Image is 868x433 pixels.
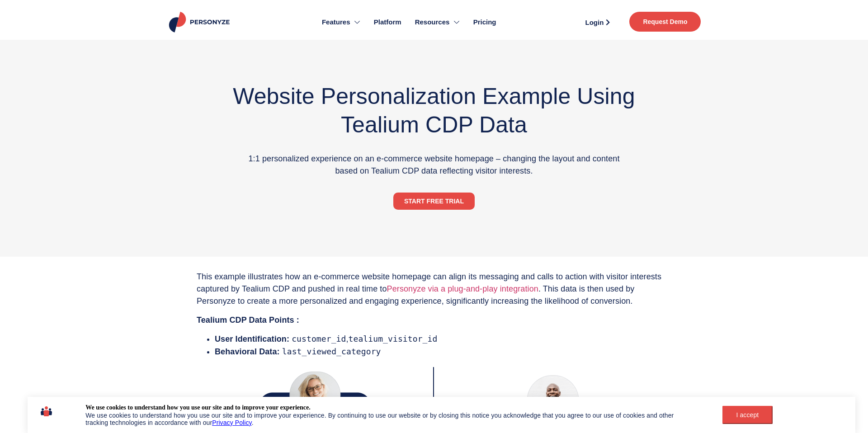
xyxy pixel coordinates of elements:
[197,315,299,325] strong: Tealium CDP Data Points :
[85,404,310,412] div: We use cookies to understand how you use our site and to improve your experience.
[728,411,767,419] div: I accept
[315,5,367,40] a: Features
[282,347,381,356] code: last_viewed_category
[387,284,538,293] a: Personyze via a plug-and-play integration
[629,12,701,32] a: Request Demo
[85,412,698,426] div: We use cookies to understand how you use our site and to improve your experience. By continuing t...
[212,419,252,426] a: Privacy Policy
[415,17,450,28] span: Resources
[248,153,620,177] p: 1:1 personalized experience on an e-commerce website homepage – changing the layout and content b...
[215,347,280,356] strong: Behavioral Data:
[404,198,464,204] span: START FREE TRIAL
[643,19,687,25] span: Request Demo
[367,5,408,40] a: Platform
[473,17,496,28] span: Pricing
[210,82,659,139] h1: Website Personalization Example Using Tealium CDP Data
[585,19,604,26] span: Login
[575,15,620,29] a: Login
[393,193,475,210] a: START FREE TRIAL
[41,404,52,419] img: icon
[215,333,671,345] li: ,
[215,334,289,344] strong: User Identification:
[722,406,773,424] button: I accept
[322,17,350,28] span: Features
[349,334,438,344] code: tealium_visitor_id
[408,5,467,40] a: Resources
[197,271,671,307] p: This example illustrates how an e-commerce website homepage can align its messaging and calls to ...
[167,12,234,33] img: Personyze logo
[467,5,503,40] a: Pricing
[374,17,401,28] span: Platform
[292,334,346,344] code: customer_id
